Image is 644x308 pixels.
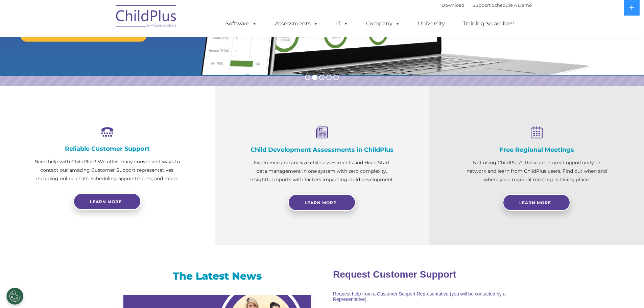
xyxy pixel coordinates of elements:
[519,200,551,205] span: Learn More
[456,17,521,30] a: Training Scramble!!
[305,200,336,205] span: Learn More
[442,2,464,8] a: Download
[219,17,264,30] a: Software
[329,17,355,30] a: IT
[73,193,141,210] a: Learn more
[359,17,407,30] a: Company
[123,269,311,283] h3: The Latest News
[34,158,181,183] p: Need help with ChildPlus? We offer many convenient ways to contact our amazing Customer Support r...
[411,17,452,30] a: University
[492,2,532,8] a: Schedule A Demo
[94,72,123,77] span: Phone number
[248,159,396,184] p: Experience and analyze child assessments and Head Start data management in one system with zero c...
[463,146,610,153] h4: Free Regional Meetings
[113,0,180,34] img: ChildPlus by Procare Solutions
[473,2,491,8] a: Support
[463,159,610,184] p: Not using ChildPlus? These are a great opportunity to network and learn from ChildPlus users. Fin...
[288,194,356,211] a: Learn More
[34,145,181,152] h4: Reliable Customer Support
[503,194,570,211] a: Learn More
[268,17,325,30] a: Assessments
[248,146,396,153] h4: Child Development Assessments in ChildPlus
[442,2,532,8] font: |
[90,199,122,204] span: Learn more
[94,45,115,50] span: Last name
[6,288,23,305] button: Cookies Settings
